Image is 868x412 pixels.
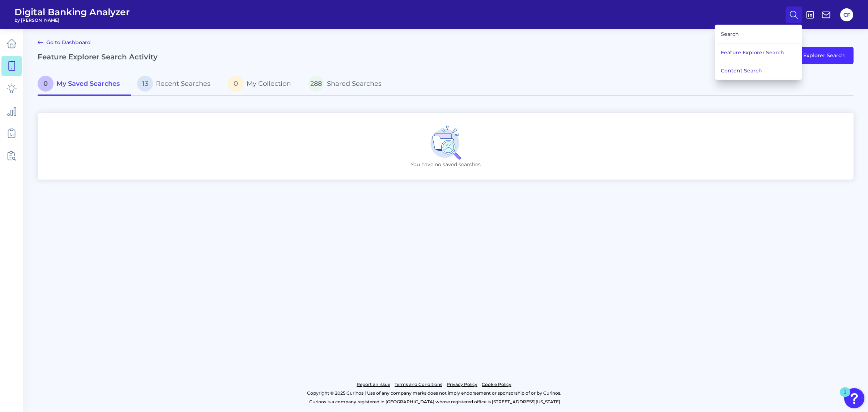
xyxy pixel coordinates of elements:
a: 288Shared Searches [302,73,393,96]
span: Digital Banking Analyzer [14,7,130,17]
a: Report an issue [357,380,390,389]
button: Feature Explorer Search [763,47,854,64]
div: Search [718,25,799,43]
span: Recent Searches [156,80,210,88]
a: 0My Saved Searches [38,73,131,96]
button: CF [840,8,853,21]
div: 1 [843,392,847,402]
a: Cookie Policy [482,380,511,389]
p: Curinos is a company registered in [GEOGRAPHIC_DATA] whose registered office is [STREET_ADDRESS][... [38,398,833,406]
span: by [PERSON_NAME] [14,17,130,23]
span: Shared Searches [327,80,382,88]
button: Feature Explorer Search [715,43,802,62]
span: 0 [38,76,54,92]
a: Terms and Conditions [395,380,442,389]
button: Content Search [715,62,802,80]
button: Open Resource Center, 1 new notification [844,388,864,408]
span: Feature Explorer Search [782,52,845,58]
a: 0My Collection [222,73,302,96]
p: Copyright © 2025 Curinos | Use of any company marks does not imply endorsement or sponsorship of ... [35,389,833,398]
span: My Saved Searches [56,80,120,88]
span: My Collection [247,80,291,88]
a: 13Recent Searches [131,73,222,96]
h2: Feature Explorer Search Activity [38,52,158,61]
span: 0 [228,76,244,92]
a: Go to Dashboard [38,38,91,47]
span: 13 [137,76,153,92]
div: You have no saved searches [38,113,854,180]
a: Privacy Policy [447,380,477,389]
span: 288 [308,76,324,92]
